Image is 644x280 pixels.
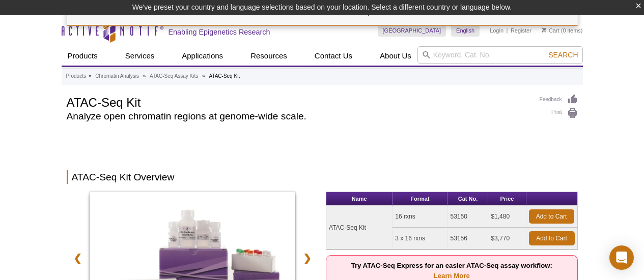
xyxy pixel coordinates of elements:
a: Register [511,27,531,34]
a: Print [540,108,578,119]
th: Price [488,192,526,206]
th: Cat No. [447,192,488,206]
a: Add to Cart [529,231,575,245]
a: Cart [542,27,559,34]
button: Search [545,50,581,59]
td: 53150 [447,206,488,228]
li: (0 items) [542,24,583,37]
td: 3 x 16 rxns [393,228,447,250]
a: ❮ [67,246,89,270]
span: Search [548,51,578,59]
td: $1,480 [488,206,526,228]
strong: Try ATAC-Seq Express for an easier ATAC-Seq assay workflow: [351,262,552,279]
h2: Analyze open chromatin regions at genome-wide scale. [67,112,529,121]
h2: Enabling Epigenetics Research [169,27,270,37]
td: 53156 [447,228,488,250]
li: | [507,24,508,37]
a: ❯ [296,246,318,270]
a: Chromatin Analysis [95,72,139,81]
div: Open Intercom Messenger [609,245,634,270]
a: Add to Cart [529,209,574,224]
img: Your Cart [542,27,546,33]
a: Learn More [434,272,470,279]
th: Format [393,192,447,206]
a: Products [66,72,86,81]
a: English [451,24,480,37]
h2: ATAC-Seq Kit Overview [67,170,578,184]
h1: ATAC-Seq Kit [67,94,529,109]
td: 16 rxns [393,206,447,228]
td: $3,770 [488,228,526,250]
a: Services [119,46,161,66]
li: » [89,73,92,79]
a: About Us [374,46,417,66]
a: Resources [244,46,293,66]
a: Feedback [540,94,578,105]
a: ATAC-Seq Assay Kits [150,72,198,81]
li: ATAC-Seq Kit [209,73,240,79]
a: [GEOGRAPHIC_DATA] [378,24,446,37]
li: » [202,73,205,79]
input: Keyword, Cat. No. [417,46,583,64]
th: Name [326,192,393,206]
a: Applications [176,46,229,66]
li: » [143,73,146,79]
a: Products [62,46,104,66]
a: Contact Us [309,46,358,66]
a: Login [490,27,503,34]
td: ATAC-Seq Kit [326,206,393,250]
